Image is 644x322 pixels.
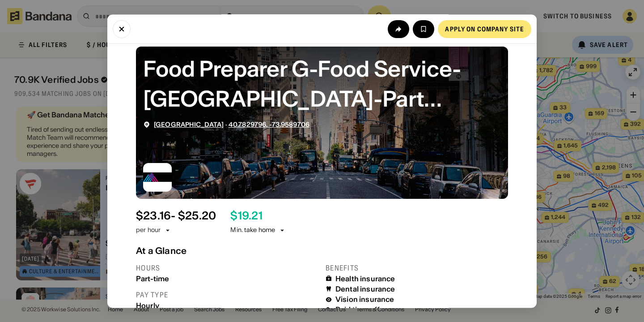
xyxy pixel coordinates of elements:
div: $ 23.16 - $25.20 [136,209,216,222]
div: Food Preparer G-Food Service-Mount Sinai Hospital-Part Time/Evenings/Every Weekend [143,53,501,113]
span: 40.7829796, -73.9589706 [229,120,309,128]
div: Paid time off [335,305,380,314]
div: Apply on company site [445,26,524,32]
div: At a Glance [136,245,508,256]
div: Part-time [136,274,318,283]
button: Close [113,20,131,38]
div: Min. take home [230,226,286,235]
div: Hours [136,263,318,272]
div: Pay type [136,290,318,299]
div: Benefits [326,263,508,272]
div: $ 19.21 [230,209,262,222]
div: Dental insurance [335,284,395,293]
div: · [154,120,309,128]
div: Vision insurance [335,295,394,304]
span: [GEOGRAPHIC_DATA] [154,120,224,128]
div: Hourly [136,301,318,309]
div: per hour [136,226,161,235]
div: Health insurance [335,274,395,283]
img: Mount Sinai logo [143,163,172,191]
